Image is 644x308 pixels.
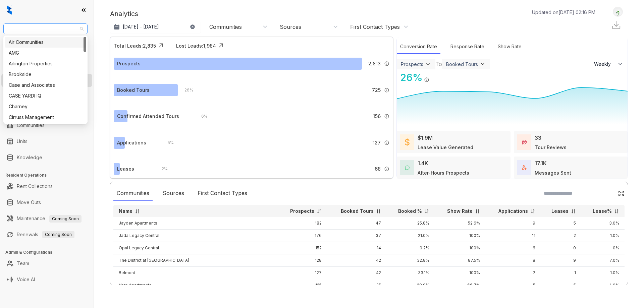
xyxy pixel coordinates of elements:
span: Coming Soon [49,215,82,223]
img: LeaseValue [405,138,410,146]
img: Info [384,61,389,66]
td: 0% [581,242,625,254]
div: Applications [117,139,146,146]
td: 42 [327,254,386,267]
a: Team [17,257,29,270]
img: Click Icon [156,41,166,51]
span: Fairfield [7,24,84,34]
img: Info [384,114,389,119]
div: AMG [9,49,82,57]
img: sorting [317,209,322,214]
div: Lease Value Generated [418,144,473,151]
td: 1.0% [581,267,625,279]
td: 152 [278,242,327,254]
img: sorting [530,209,535,214]
p: Booked % [398,208,422,214]
div: 5 % [161,139,174,146]
div: Response Rate [447,40,488,54]
a: Rent Collections [17,180,53,193]
td: 37 [327,230,386,242]
a: Communities [17,119,45,132]
p: Applications [498,208,528,214]
img: sorting [376,209,381,214]
img: sorting [135,209,140,214]
div: Tour Reviews [535,144,567,151]
img: Download [611,20,621,30]
div: After-Hours Prospects [418,169,469,176]
img: Click Icon [429,71,439,81]
div: 1.4K [418,159,428,167]
td: 9 [485,217,541,230]
p: Name [119,208,132,214]
td: Opal Legacy Central [113,242,278,254]
div: 17.1K [535,159,547,167]
td: 7.0% [581,254,625,267]
div: Sources [280,23,301,30]
p: [DATE] - [DATE] [123,23,159,30]
div: Leases [117,165,134,173]
div: Communities [113,186,153,201]
li: Leasing [1,74,92,87]
img: ViewFilterArrow [479,61,486,67]
div: Sources [159,186,187,201]
td: 47 [327,217,386,230]
li: Move Outs [1,196,92,209]
span: 68 [375,165,381,173]
h3: Admin & Configurations [5,249,94,255]
a: Knowledge [17,151,42,164]
td: 1.0% [581,230,625,242]
button: [DATE] - [DATE] [110,21,201,33]
td: Vero Apartments [113,279,278,292]
td: 127 [278,267,327,279]
div: CASE YARDI IQ [9,92,82,100]
div: Case and Associates [5,80,86,90]
img: Click Icon [618,190,625,197]
li: Renewals [1,228,92,241]
td: 100% [435,242,485,254]
div: Prospects [117,60,141,67]
td: 11 [485,230,541,242]
h3: Resident Operations [5,172,94,178]
img: sorting [475,209,480,214]
td: 5 [541,279,582,292]
a: Units [17,135,28,148]
div: Cirruss Management [5,112,86,123]
td: 66.7% [435,279,485,292]
div: To [435,60,442,68]
img: AfterHoursConversations [405,165,410,170]
p: Booked Tours [341,208,374,214]
td: 100% [435,267,485,279]
td: 4.0% [581,279,625,292]
img: ViewFilterArrow [425,61,431,67]
p: Lease% [593,208,612,214]
span: 725 [372,86,381,94]
div: Lost Leads: 1,984 [176,42,216,49]
div: Air Communities [9,39,82,46]
td: 6 [485,242,541,254]
div: Booked Tours [117,86,150,94]
img: Info [384,140,389,145]
li: Leads [1,45,92,58]
div: Case and Associates [9,81,82,89]
span: 156 [373,113,381,120]
div: $1.9M [418,134,433,142]
div: Brookside [5,69,86,80]
div: 26 % [178,86,193,94]
img: sorting [614,209,619,214]
li: Maintenance [1,212,92,225]
p: Updated on [DATE] 02:16 PM [532,9,595,16]
td: Belmont [113,267,278,279]
img: Info [424,77,429,82]
li: Team [1,257,92,270]
li: Units [1,135,92,148]
td: 14 [327,242,386,254]
td: 100% [435,230,485,242]
td: 5 [485,279,541,292]
td: 42 [327,267,386,279]
td: 2 [485,267,541,279]
div: 33 [535,134,541,142]
td: Jada Legacy Central [113,230,278,242]
img: UserAvatar [613,8,623,15]
div: Brookside [9,71,82,78]
div: Total Leads: 2,835 [114,42,156,49]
